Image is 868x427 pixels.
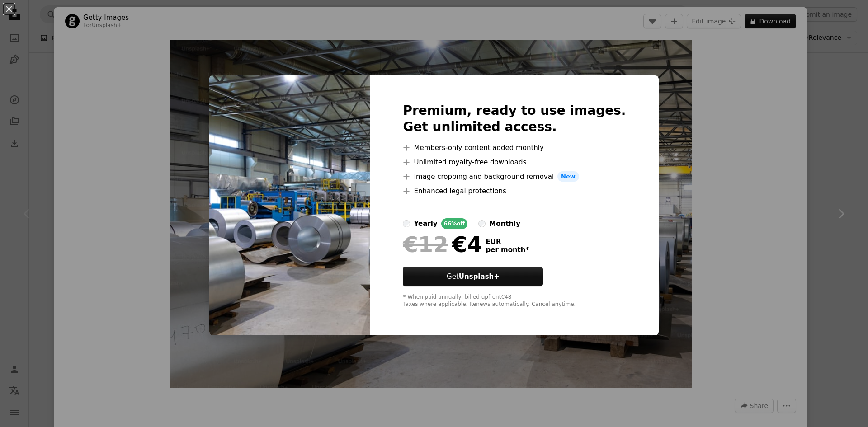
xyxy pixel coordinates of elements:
span: New [557,171,579,182]
input: monthly [478,220,486,227]
li: Unlimited royalty-free downloads [403,157,626,168]
li: Enhanced legal protections [403,186,626,197]
li: Members-only content added monthly [403,142,626,153]
span: €12 [403,233,448,256]
div: yearly [414,218,437,229]
button: GetUnsplash+ [403,267,543,286]
input: yearly66%off [403,220,410,227]
img: premium_photo-1661963247622-be10e1ea2c25 [209,75,370,336]
span: EUR [486,238,529,246]
h2: Premium, ready to use images. Get unlimited access. [403,103,626,135]
strong: Unsplash+ [459,272,500,281]
span: per month * [486,246,529,254]
div: monthly [489,218,520,229]
div: €4 [403,233,482,256]
div: * When paid annually, billed upfront €48 Taxes where applicable. Renews automatically. Cancel any... [403,294,626,308]
li: Image cropping and background removal [403,171,626,182]
div: 66% off [441,218,468,229]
